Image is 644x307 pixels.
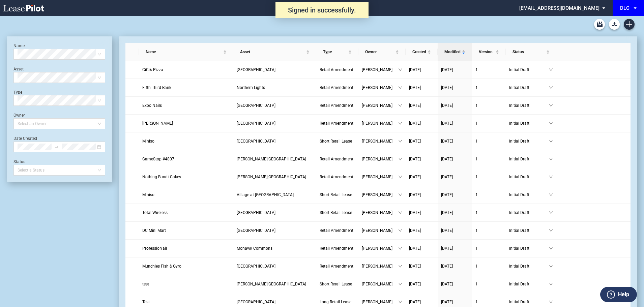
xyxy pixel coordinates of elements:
span: 1 [475,175,478,179]
a: 1 [475,102,502,109]
span: Initial Draft [509,245,549,252]
a: [DATE] [409,245,434,252]
a: [DATE] [409,191,434,198]
th: Status [506,43,556,61]
span: CiCi’s Pizza [142,67,163,72]
a: [DATE] [409,263,434,270]
a: Munchies Fish & Gyro [142,263,230,270]
span: Short Retail Lease [320,192,352,197]
a: [DATE] [409,209,434,216]
span: down [398,139,402,143]
span: [PERSON_NAME] [362,84,398,91]
a: [GEOGRAPHIC_DATA] [237,102,313,109]
span: Short Retail Lease [320,139,352,144]
a: [DATE] [441,102,469,109]
span: down [398,121,402,125]
a: [DATE] [441,174,469,180]
span: down [398,68,402,72]
a: Mohawk Commons [237,245,313,252]
a: GameStop #4807 [142,156,230,162]
span: down [398,300,402,304]
a: [DATE] [409,84,434,91]
span: down [549,211,553,215]
a: 1 [475,191,502,198]
span: [DATE] [409,210,421,215]
span: [DATE] [441,228,453,233]
span: Cedars Square [237,103,275,108]
a: Nothing Bundt Cakes [142,174,230,180]
a: [DATE] [441,138,469,145]
span: Retail Amendment [320,85,353,90]
span: 1 [475,85,478,90]
span: Type [323,49,347,55]
a: Retail Amendment [320,120,355,127]
span: [PERSON_NAME] [362,227,398,234]
span: 1 [475,246,478,251]
a: 1 [475,66,502,73]
a: Retail Amendment [320,66,355,73]
div: DLC [620,5,630,11]
span: down [549,68,553,72]
span: down [398,246,402,250]
span: 1 [475,157,478,161]
a: [DATE] [441,281,469,287]
span: Munchies Fish & Gyro [142,264,181,269]
a: ProfessioNail [142,245,230,252]
span: Danada Square West [237,300,275,304]
span: Test [142,300,150,304]
a: [DATE] [441,209,469,216]
a: CiCi’s Pizza [142,66,230,73]
span: [DATE] [409,300,421,304]
a: [PERSON_NAME] [142,120,230,127]
span: 1 [475,282,478,286]
span: down [549,157,553,161]
span: Retail Amendment [320,157,353,161]
span: [DATE] [409,175,421,179]
span: down [398,264,402,268]
span: Expo Nails [142,103,162,108]
a: [GEOGRAPHIC_DATA] [237,66,313,73]
span: Initial Draft [509,174,549,180]
span: Initial Draft [509,84,549,91]
span: Retail Amendment [320,121,353,126]
span: [DATE] [441,175,453,179]
a: [PERSON_NAME][GEOGRAPHIC_DATA] [237,174,313,180]
a: Test [142,299,230,305]
span: down [398,211,402,215]
span: [DATE] [441,103,453,108]
label: Status [13,159,25,164]
span: [PERSON_NAME] [362,174,398,180]
span: 1 [475,139,478,144]
md-menu: Download Blank Form List [607,19,622,30]
th: Owner [358,43,406,61]
span: Taylor Square [237,157,306,161]
span: ProfessioNail [142,246,167,251]
span: Long Retail Lease [320,300,351,304]
span: Eastover Shopping Center [237,121,275,126]
label: Owner [13,113,25,118]
span: Total Wireless [142,210,168,215]
a: [DATE] [441,66,469,73]
span: Retail Amendment [320,175,353,179]
span: Initial Draft [509,227,549,234]
span: Retail Amendment [320,264,353,269]
a: [GEOGRAPHIC_DATA] [237,138,313,145]
a: Retail Amendment [320,227,355,234]
a: Short Retail Lease [320,209,355,216]
a: test [142,281,230,287]
span: Initial Draft [509,281,549,287]
span: down [549,246,553,250]
span: Miniso [142,139,154,144]
span: [PERSON_NAME] [362,120,398,127]
span: [PERSON_NAME] [362,299,398,305]
label: Type [13,90,22,95]
th: Version [472,43,506,61]
span: [PERSON_NAME] [362,281,398,287]
span: [PERSON_NAME] [362,102,398,109]
label: Help [618,290,629,299]
a: 1 [475,227,502,234]
span: Initial Draft [509,156,549,162]
span: Spring Creek Centre [237,67,275,72]
span: Initial Draft [509,209,549,216]
span: [DATE] [409,103,421,108]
